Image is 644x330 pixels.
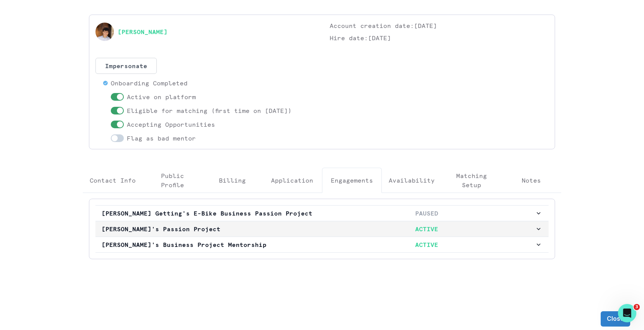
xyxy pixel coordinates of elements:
[448,171,495,190] p: Matching Setup
[318,240,535,249] p: ACTIVE
[95,58,157,74] button: Impersonate
[127,120,215,129] p: Accepting Opportunities
[330,33,549,42] p: Hire date: [DATE]
[331,176,373,185] p: Engagements
[318,209,535,218] p: PAUSED
[522,176,541,185] p: Notes
[102,224,318,234] p: [PERSON_NAME]'s Passion Project
[118,27,168,36] a: [PERSON_NAME]
[219,176,246,185] p: Billing
[330,21,549,30] p: Account creation date: [DATE]
[127,134,196,143] p: Flag as bad mentor
[271,176,313,185] p: Application
[90,176,136,185] p: Contact Info
[389,176,435,185] p: Availability
[102,240,318,249] p: [PERSON_NAME]'s Business Project Mentorship
[111,78,187,88] p: Onboarding Completed
[95,221,549,237] button: [PERSON_NAME]'s Passion ProjectACTIVE
[634,304,640,310] span: 3
[318,224,535,234] p: ACTIVE
[127,106,292,115] p: Eligible for matching (first time on [DATE])
[127,92,196,101] p: Active on platform
[601,311,630,327] button: Close
[102,209,318,218] p: [PERSON_NAME] Getting's E-Bike Business Passion Project
[95,237,549,252] button: [PERSON_NAME]'s Business Project MentorshipACTIVE
[618,304,636,322] iframe: Intercom live chat
[149,171,196,190] p: Public Profile
[95,206,549,221] button: [PERSON_NAME] Getting's E-Bike Business Passion ProjectPAUSED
